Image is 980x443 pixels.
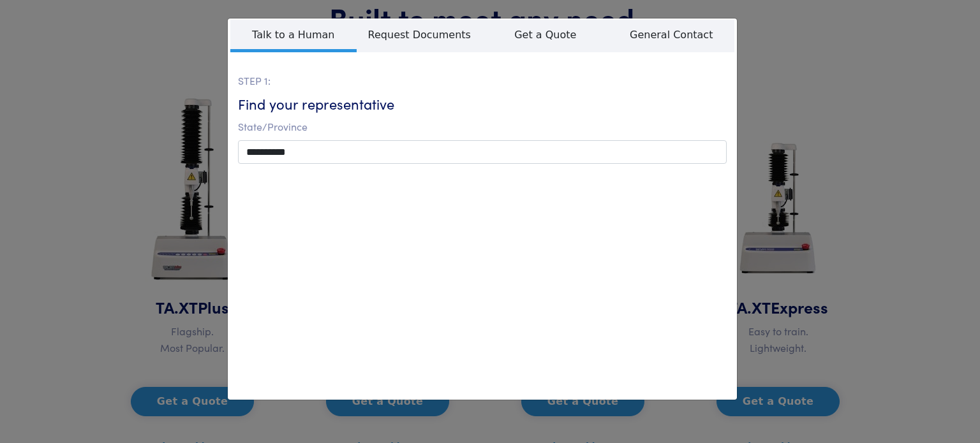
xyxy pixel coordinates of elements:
[482,20,609,49] span: Get a Quote
[238,119,727,135] p: State/Province
[357,20,483,49] span: Request Documents
[238,94,727,114] h6: Find your representative
[238,73,727,89] p: STEP 1:
[230,20,357,52] span: Talk to a Human
[609,20,735,49] span: General Contact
